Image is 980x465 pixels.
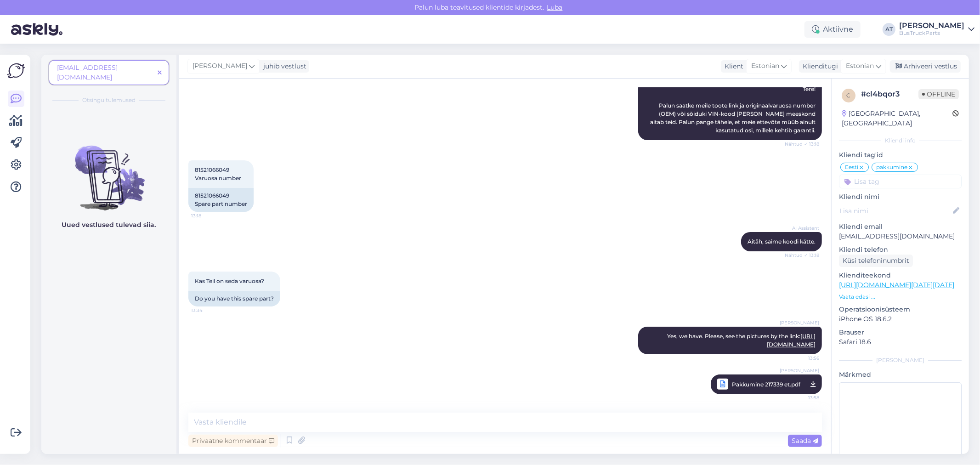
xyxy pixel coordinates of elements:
[899,22,974,37] a: [PERSON_NAME]BusTruckParts
[191,212,226,219] span: 13:18
[785,141,819,147] span: Nähtud ✓ 13:18
[839,356,962,364] div: [PERSON_NAME]
[62,220,156,230] p: Uued vestlused tulevad siia.
[839,255,913,267] div: Küsi telefoninumbrit
[847,92,851,99] span: c
[890,60,961,73] div: Arhiveeri vestlus
[883,23,895,36] div: AT
[839,232,962,241] p: [EMAIL_ADDRESS][DOMAIN_NAME]
[188,435,278,447] div: Privaatne kommentaar
[839,370,962,380] p: Märkmed
[799,62,838,71] div: Klienditugi
[188,188,254,212] div: 81521066049 Spare part number
[721,62,743,71] div: Klient
[839,293,962,301] p: Vaata edasi ...
[839,305,962,314] p: Operatsioonisüsteem
[785,225,819,232] span: AI Assistent
[839,192,962,202] p: Kliendi nimi
[876,164,907,170] span: pakkumine
[839,206,951,216] input: Lisa nimi
[839,271,962,280] p: Klienditeekond
[792,437,818,445] span: Saada
[839,150,962,160] p: Kliendi tag'id
[839,337,962,347] p: Safari 18.6
[846,61,874,71] span: Estonian
[748,238,816,245] span: Aitäh, saime koodi kätte.
[780,367,819,374] span: [PERSON_NAME]
[57,63,118,81] span: [EMAIL_ADDRESS][DOMAIN_NAME]
[195,166,241,181] span: 81521066049 Varuosa number
[260,62,306,71] div: juhib vestlust
[839,136,962,145] div: Kliendi info
[899,22,964,29] div: [PERSON_NAME]
[839,281,954,289] a: [URL][DOMAIN_NAME][DATE][DATE]
[842,109,952,128] div: [GEOGRAPHIC_DATA], [GEOGRAPHIC_DATA]
[667,333,816,348] span: Yes, we have. Please, see the pictures by the link:
[7,62,25,79] img: Askly Logo
[780,319,819,326] span: [PERSON_NAME]
[845,164,858,170] span: Eesti
[41,129,176,212] img: No chats
[839,175,962,188] input: Lisa tag
[839,314,962,324] p: iPhone OS 18.6.2
[839,222,962,232] p: Kliendi email
[861,89,918,100] div: # cl4bqor3
[195,278,264,284] span: Kas Teil on seda varuosa?
[191,307,226,314] span: 13:34
[751,61,779,71] span: Estonian
[918,89,959,99] span: Offline
[899,29,964,37] div: BusTruckParts
[804,21,861,38] div: Aktiivne
[785,252,819,259] span: Nähtud ✓ 13:18
[839,245,962,255] p: Kliendi telefon
[732,379,800,390] span: Pakkumine 217339 et.pdf
[188,291,280,306] div: Do you have this spare part?
[544,3,566,11] span: Luba
[785,355,819,362] span: 13:56
[193,61,247,71] span: [PERSON_NAME]
[82,96,136,104] span: Otsingu tulemused
[839,328,962,337] p: Brauser
[711,374,822,394] a: [PERSON_NAME]Pakkumine 217339 et.pdf13:58
[785,392,819,403] span: 13:58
